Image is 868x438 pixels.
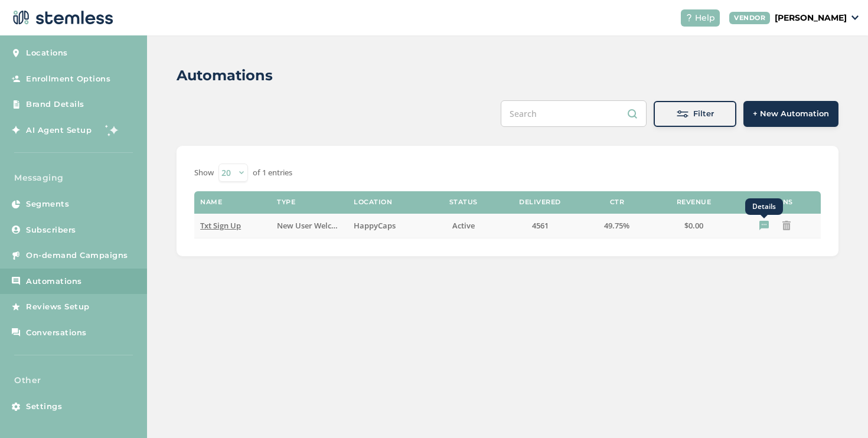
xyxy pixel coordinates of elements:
[200,220,241,231] span: Txt Sign Up
[354,221,419,231] label: HappyCaps
[661,221,726,231] label: $0.00
[851,15,859,20] img: icon_down-arrow-small-66adaf34.svg
[753,108,829,120] span: + New Automation
[693,108,714,120] span: Filter
[684,220,703,231] span: $0.00
[449,198,478,206] label: Status
[277,221,342,231] label: New User Welcome
[809,381,868,438] iframe: Chat Widget
[585,221,650,231] label: 49.75%
[686,14,693,21] img: icon-help-white-03924b79.svg
[26,327,87,339] span: Conversations
[501,100,647,127] input: Search
[277,198,295,206] label: Type
[743,101,838,127] button: + New Automation
[26,198,69,210] span: Segments
[26,73,110,85] span: Enrollment Options
[177,65,273,86] h2: Automations
[695,12,715,24] span: Help
[26,276,82,287] span: Automations
[9,6,113,30] img: logo-dark-0685b13c.svg
[354,198,392,206] label: Location
[26,250,128,262] span: On-demand Campaigns
[200,221,265,231] label: Txt Sign Up
[354,220,396,231] span: HappyCaps
[26,47,68,59] span: Locations
[519,198,561,206] label: Delivered
[26,224,76,236] span: Subscribers
[745,198,783,215] div: Details
[26,301,90,313] span: Reviews Setup
[532,220,549,231] span: 4561
[452,220,475,231] span: Active
[26,401,62,413] span: Settings
[610,198,625,206] label: CTR
[200,198,222,206] label: Name
[732,191,821,214] th: Actions
[26,99,84,110] span: Brand Details
[253,167,292,179] label: of 1 entries
[100,118,124,142] img: glitter-stars-b7820f95.gif
[26,125,92,136] span: AI Agent Setup
[756,217,775,234] button: Details
[430,221,495,231] label: Active
[277,220,347,231] span: New User Welcome
[677,198,712,206] label: Revenue
[508,221,573,231] label: 4561
[604,220,629,231] span: 49.75%
[654,101,736,127] button: Filter
[194,167,214,179] label: Show
[729,12,770,24] div: VENDOR
[775,12,847,24] p: [PERSON_NAME]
